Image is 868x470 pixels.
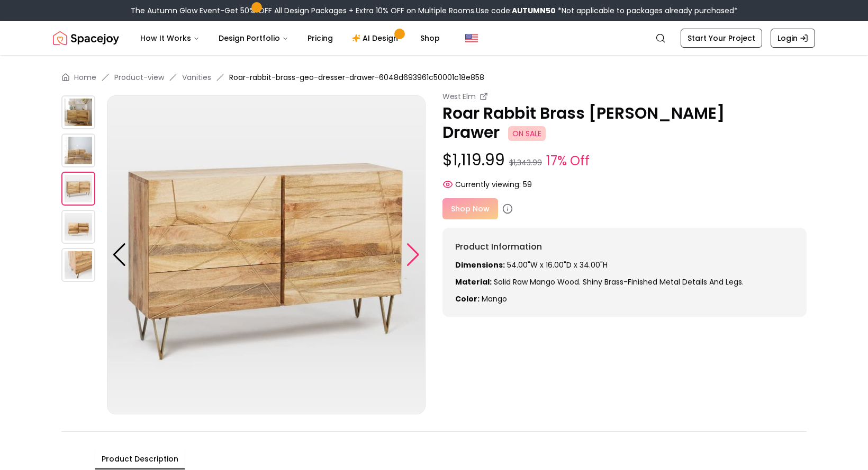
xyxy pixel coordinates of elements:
span: Use code: [476,5,556,16]
p: 54.00"W x 16.00"D x 34.00"H [455,260,794,270]
span: mango [482,294,507,304]
small: West Elm [442,91,475,102]
img: https://storage.googleapis.com/spacejoy-main/assets/6048d693961c50001c18e858/product_3_9l663bo6f6jb [61,210,95,244]
a: Product-view [114,72,164,83]
p: Roar Rabbit Brass [PERSON_NAME] Drawer [442,104,807,142]
a: Pricing [299,28,341,49]
nav: Global [53,21,815,55]
span: 59 [523,179,532,190]
button: Design Portfolio [210,28,297,49]
span: *Not applicable to packages already purchased* [556,5,738,16]
img: https://storage.googleapis.com/spacejoy-main/assets/6048d693961c50001c18e858/product_0_45723f02bmfd [61,95,95,129]
h6: Product Information [455,241,794,253]
a: AI Design [343,28,410,49]
img: https://storage.googleapis.com/spacejoy-main/assets/6048d693961c50001c18e858/product_1_91ilg2a65lbc [61,134,95,167]
strong: Material: [455,277,492,287]
img: https://storage.googleapis.com/spacejoy-main/assets/6048d693961c50001c18e858/product_2_67e26lfk9p7 [107,95,426,414]
nav: breadcrumb [61,72,807,83]
span: Roar-rabbit-brass-geo-dresser-drawer-6048d693961c50001c18e858 [229,72,484,83]
a: Vanities [182,72,211,83]
button: How It Works [132,28,208,49]
img: Spacejoy Logo [53,28,119,49]
strong: Dimensions: [455,260,505,270]
b: AUTUMN50 [512,5,556,16]
small: 17% Off [546,152,590,171]
a: Login [771,29,815,48]
span: Solid raw mango wood. Shiny Brass-finished metal details and legs. [494,277,744,287]
a: Start Your Project [681,29,762,48]
strong: Color: [455,294,480,304]
span: ON SALE [508,126,546,141]
img: https://storage.googleapis.com/spacejoy-main/assets/6048d693961c50001c18e858/product_2_67e26lfk9p7 [61,172,95,206]
span: Currently viewing: [455,179,521,190]
p: $1,119.99 [442,150,807,171]
a: Spacejoy [53,28,119,49]
nav: Main [132,28,448,49]
a: Shop [412,28,448,49]
img: United States [465,32,478,45]
small: $1,343.99 [509,157,542,168]
div: The Autumn Glow Event-Get 50% OFF All Design Packages + Extra 10% OFF on Multiple Rooms. [131,5,738,16]
a: Home [74,72,96,83]
button: Product Description [95,449,185,469]
img: https://storage.googleapis.com/spacejoy-main/assets/6048d693961c50001c18e858/product_4_fiapedk10pci [61,248,95,282]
